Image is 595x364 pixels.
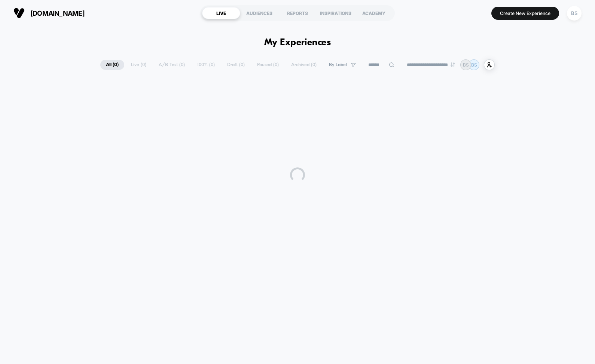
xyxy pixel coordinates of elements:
div: AUDIENCES [240,7,278,19]
p: BS [463,62,469,68]
button: BS [565,6,584,21]
span: [DOMAIN_NAME] [30,9,85,17]
img: Visually logo [13,7,25,19]
div: BS [567,6,582,21]
div: LIVE [202,7,240,19]
img: end [451,62,455,67]
button: [DOMAIN_NAME] [11,7,87,19]
button: Create New Experience [491,7,559,20]
span: By Label [329,62,347,68]
div: ACADEMY [355,7,393,19]
span: All ( 0 ) [100,60,124,70]
div: INSPIRATIONS [317,7,355,19]
div: REPORTS [278,7,317,19]
h1: My Experiences [264,37,331,48]
p: BS [471,62,477,68]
